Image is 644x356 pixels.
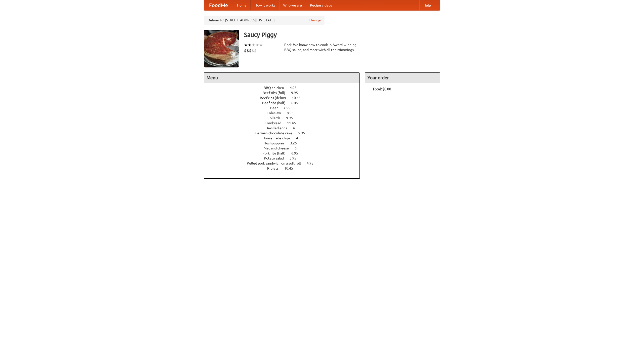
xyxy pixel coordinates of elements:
li: ★ [259,42,263,48]
h3: Saucy Piggy [244,30,440,40]
h4: Menu [204,73,359,83]
div: Deliver to: [STREET_ADDRESS][US_STATE] [204,16,325,25]
span: Collards [267,116,285,120]
span: Mac and cheese [264,146,294,150]
span: 6.95 [291,151,303,155]
b: Total: $0.00 [373,87,391,91]
a: Who we are [279,0,306,10]
span: 6.45 [291,101,303,105]
a: Beer 7.55 [270,106,300,110]
span: Hushpuppies [264,141,289,145]
li: $ [247,48,249,53]
span: Housemade chips [262,136,295,140]
span: Riblets [267,166,284,170]
span: 6 [295,146,302,150]
span: 9.95 [291,91,303,95]
a: Housemade chips 4 [262,136,307,140]
a: Pulled pork sandwich on a soft roll 4.95 [247,161,323,165]
a: Riblets 10.45 [267,166,302,170]
a: Beef ribs (half) 6.45 [262,101,307,105]
span: 9.95 [286,116,298,120]
li: ★ [248,42,252,48]
li: $ [252,48,254,53]
span: German chocolate cake [255,131,297,135]
span: Beef ribs (delux) [260,96,291,100]
a: Pork ribs (half) 6.95 [262,151,307,155]
li: $ [249,48,252,53]
span: 10.45 [292,96,306,100]
li: $ [244,48,247,53]
span: 10.45 [284,166,298,170]
a: Collards 9.95 [267,116,302,120]
li: $ [254,48,257,53]
a: BBQ chicken 4.95 [264,86,306,90]
a: Potato salad 3.95 [264,156,306,160]
span: Pulled pork sandwich on a soft roll [247,161,306,165]
a: How it works [251,0,279,10]
a: Recipe videos [306,0,336,10]
a: Devilled eggs 4 [265,126,304,130]
span: 7.55 [284,106,295,110]
span: Beer [270,106,283,110]
a: Mac and cheese 6 [264,146,306,150]
a: German chocolate cake 5.95 [255,131,314,135]
span: Beef ribs (full) [263,91,290,95]
span: 3.95 [290,156,301,160]
h4: Your order [365,73,440,83]
span: Coleslaw [267,111,286,115]
img: angular.jpg [204,30,239,67]
a: Change [309,18,321,23]
span: 4.95 [290,86,302,90]
span: 4.95 [307,161,318,165]
span: 4 [293,126,300,130]
span: 4 [296,136,303,140]
span: 3.25 [290,141,302,145]
a: Coleslaw 8.95 [267,111,303,115]
span: 8.95 [287,111,299,115]
span: 5.95 [298,131,310,135]
div: Pork. We know how to cook it. Award-winning BBQ sauce, and meat with all the trimmings. [284,42,360,52]
span: BBQ chicken [264,86,289,90]
span: 11.45 [287,121,301,125]
a: Cornbread 11.45 [265,121,305,125]
li: ★ [252,42,255,48]
span: Cornbread [265,121,286,125]
a: Help [419,0,435,10]
li: ★ [255,42,259,48]
a: Beef ribs (delux) 10.45 [260,96,310,100]
li: ★ [244,42,248,48]
a: Home [233,0,251,10]
span: Potato salad [264,156,289,160]
a: Hushpuppies 3.25 [264,141,306,145]
a: FoodMe [204,0,233,10]
a: Beef ribs (full) 9.95 [263,91,307,95]
span: Beef ribs (half) [262,101,291,105]
span: Devilled eggs [265,126,292,130]
span: Pork ribs (half) [262,151,291,155]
